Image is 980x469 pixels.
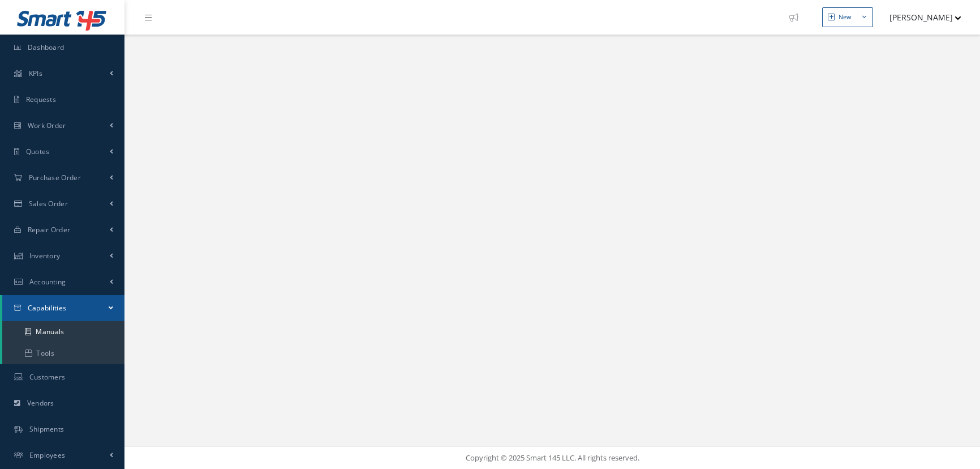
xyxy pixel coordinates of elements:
a: Tools [2,343,124,364]
span: Requests [26,95,56,104]
span: Repair Order [28,225,71,234]
span: KPIs [29,69,42,78]
span: Dashboard [28,42,65,52]
button: New [822,7,873,27]
a: Manuals [2,321,124,343]
span: Vendors [27,398,54,408]
span: Accounting [29,277,66,287]
span: Customers [29,372,66,382]
div: Copyright © 2025 Smart 145 LLC. All rights reserved. [136,453,969,464]
span: Quotes [26,147,50,156]
a: Capabilities [2,295,124,321]
span: Purchase Order [29,173,81,182]
span: Inventory [29,251,61,261]
span: Employees [29,450,66,460]
span: Shipments [29,424,65,434]
span: Work Order [28,121,66,130]
div: New [839,12,852,22]
span: Sales Order [29,199,68,208]
span: Capabilities [28,303,67,313]
button: [PERSON_NAME] [879,6,961,28]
